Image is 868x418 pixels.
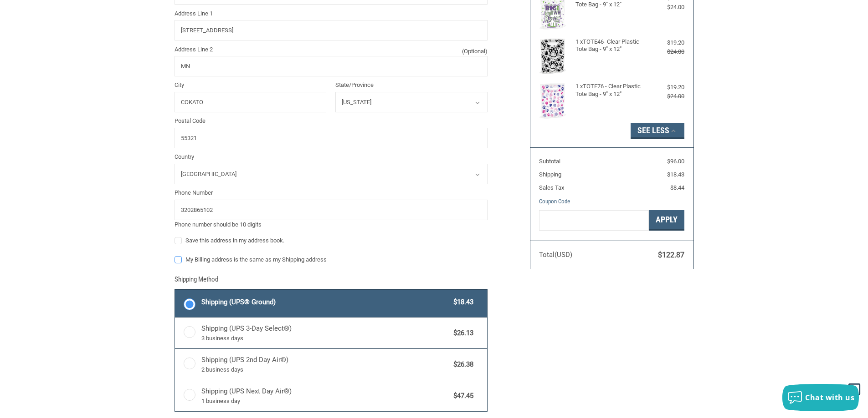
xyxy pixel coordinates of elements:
[539,251,572,259] span: Total (USD)
[449,391,474,401] span: $47.45
[648,92,684,101] div: $24.00
[648,83,684,92] div: $19.20
[631,123,684,139] button: See Less
[201,355,449,374] span: Shipping (UPS 2nd Day Air®)
[539,198,570,205] a: Coupon Code
[175,152,488,161] label: Country
[175,45,488,54] label: Address Line 2
[201,334,449,343] span: 3 business days
[175,220,488,229] div: Phone number should be 10 digits
[648,3,684,12] div: $24.00
[449,328,474,338] span: $26.13
[648,38,684,47] div: $19.20
[539,158,560,165] span: Subtotal
[201,397,449,406] span: 1 business day
[649,210,684,231] button: Apply
[449,297,474,307] span: $18.43
[539,184,564,191] span: Sales Tax
[449,359,474,370] span: $26.38
[658,251,684,259] span: $122.87
[575,83,646,98] h4: 1 x TOTE76 - Clear Plastic Tote Bag - 9" x 12"
[667,158,684,165] span: $96.00
[648,47,684,56] div: $24.00
[782,384,859,411] button: Chat with us
[201,297,449,307] span: Shipping (UPS® Ground)
[335,81,488,90] label: State/Province
[175,116,488,126] label: Postal Code
[539,171,561,178] span: Shipping
[462,47,488,56] small: (Optional)
[805,393,854,403] span: Chat with us
[201,323,449,342] span: Shipping (UPS 3-Day Select®)
[175,81,327,90] label: City
[575,38,646,53] h4: 1 x TOTE46- Clear Plastic Tote Bag - 9" x 12"
[539,210,649,231] input: Gift Certificate or Coupon Code
[670,184,684,191] span: $8.44
[667,171,684,178] span: $18.43
[201,365,449,374] span: 2 business days
[175,237,488,244] label: Save this address in my address book.
[175,256,488,263] label: My Billing address is the same as my Shipping address
[175,274,218,289] legend: Shipping Method
[201,386,449,405] span: Shipping (UPS Next Day Air®)
[175,9,488,18] label: Address Line 1
[175,188,488,197] label: Phone Number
